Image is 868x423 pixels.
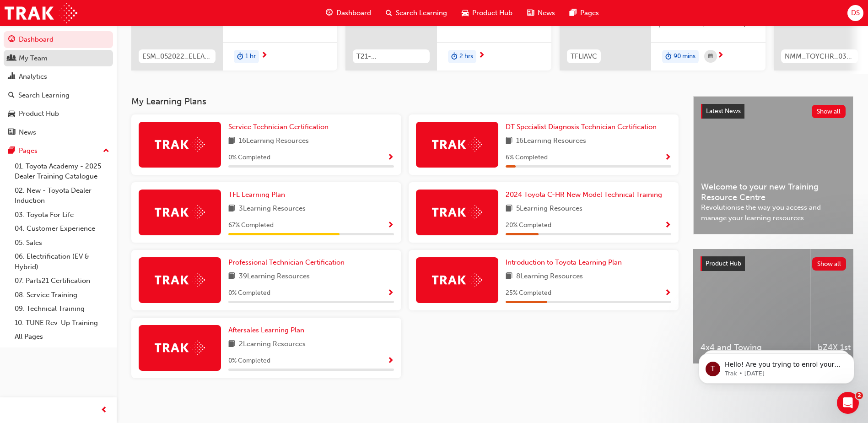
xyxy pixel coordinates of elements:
span: car-icon [8,110,15,118]
div: My Team [19,53,48,64]
span: calendar-icon [708,51,713,62]
span: duration-icon [237,51,243,63]
button: Show Progress [664,287,671,299]
a: Search Learning [4,87,113,104]
span: chart-icon [8,73,15,81]
span: 0 % Completed [228,152,270,163]
a: 08. Service Training [11,288,113,302]
a: Service Technician Certification [228,122,332,132]
span: 39 Learning Resources [239,271,310,282]
span: 5 Learning Resources [516,203,582,215]
button: Pages [4,142,113,159]
span: duration-icon [665,51,672,63]
a: 04. Customer Experience [11,222,113,236]
span: 1 hr [245,51,256,62]
img: Trak [155,273,205,287]
span: News [538,8,555,18]
span: Introduction to Toyota Learning Plan [506,258,622,266]
span: book-icon [506,136,512,147]
img: Trak [5,3,77,23]
button: Show all [812,105,846,118]
span: Show Progress [664,154,671,162]
span: book-icon [506,203,512,215]
span: book-icon [228,271,235,282]
a: Aftersales Learning Plan [228,325,308,336]
img: Trak [155,341,205,355]
span: Show Progress [387,154,394,162]
span: Show Progress [664,222,671,230]
span: Welcome to your new Training Resource Centre [701,182,846,202]
span: car-icon [462,7,469,19]
a: 01. Toyota Academy - 2025 Dealer Training Catalogue [11,159,113,184]
a: 06. Electrification (EV & Hybrid) [11,249,113,274]
a: My Team [4,50,113,67]
span: guage-icon [8,36,15,44]
img: Trak [155,137,205,152]
h3: My Learning Plans [131,96,679,107]
span: Latest News [706,107,741,115]
a: search-iconSearch Learning [378,4,454,22]
img: Trak [432,273,482,287]
a: Latest NewsShow all [701,104,846,119]
span: Show Progress [387,289,394,298]
a: 09. Technical Training [11,302,113,316]
a: pages-iconPages [562,4,606,22]
span: prev-icon [101,405,108,416]
a: 4x4 and Towing [693,249,810,363]
span: Professional Technician Certification [228,258,345,266]
span: TFL Learning Plan [228,190,285,199]
span: Show Progress [387,222,394,230]
span: Revolutionise the way you access and manage your learning resources. [701,202,846,223]
span: 25 % Completed [506,288,551,298]
span: next-icon [717,52,724,60]
a: Dashboard [4,31,113,48]
span: news-icon [8,129,15,137]
img: Trak [432,205,482,219]
img: Trak [155,205,205,219]
span: 2 Learning Resources [239,339,306,350]
span: 20 % Completed [506,220,551,231]
img: Trak [432,137,482,152]
button: Show all [812,257,846,271]
span: 8 Learning Resources [516,271,583,282]
button: Show Progress [664,220,671,231]
span: DT Specialist Diagnosis Technician Certification [506,123,657,131]
span: search-icon [386,7,392,19]
iframe: Intercom live chat [837,392,859,414]
a: 2024 Toyota C-HR New Model Technical Training [506,190,666,200]
div: Analytics [19,71,47,82]
span: 16 Learning Resources [516,136,586,147]
span: 6 % Completed [506,152,548,163]
div: Product Hub [19,108,59,119]
a: Product Hub [4,105,113,122]
span: search-icon [8,92,15,100]
button: Show Progress [387,152,394,163]
span: 2 hrs [459,51,473,62]
div: News [19,127,36,138]
span: T21-FOD_HVIS_PREREQ [356,51,426,62]
span: DS [851,8,860,18]
a: DT Specialist Diagnosis Technician Certification [506,122,660,132]
div: Pages [19,146,38,156]
span: ESM_052022_ELEARN [142,51,212,62]
iframe: Intercom notifications message [685,334,868,398]
span: book-icon [506,271,512,282]
a: 03. Toyota For Life [11,208,113,222]
div: Search Learning [18,90,70,101]
button: DashboardMy TeamAnalyticsSearch LearningProduct HubNews [4,29,113,142]
span: up-icon [103,145,109,157]
span: 2024 Toyota C-HR New Model Technical Training [506,190,662,199]
button: Show Progress [387,287,394,299]
span: 0 % Completed [228,288,270,298]
span: book-icon [228,136,235,147]
a: All Pages [11,330,113,344]
a: guage-iconDashboard [318,4,378,22]
span: 0 % Completed [228,356,270,366]
a: Introduction to Toyota Learning Plan [506,257,625,268]
span: next-icon [261,52,268,60]
span: 16 Learning Resources [239,136,309,147]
